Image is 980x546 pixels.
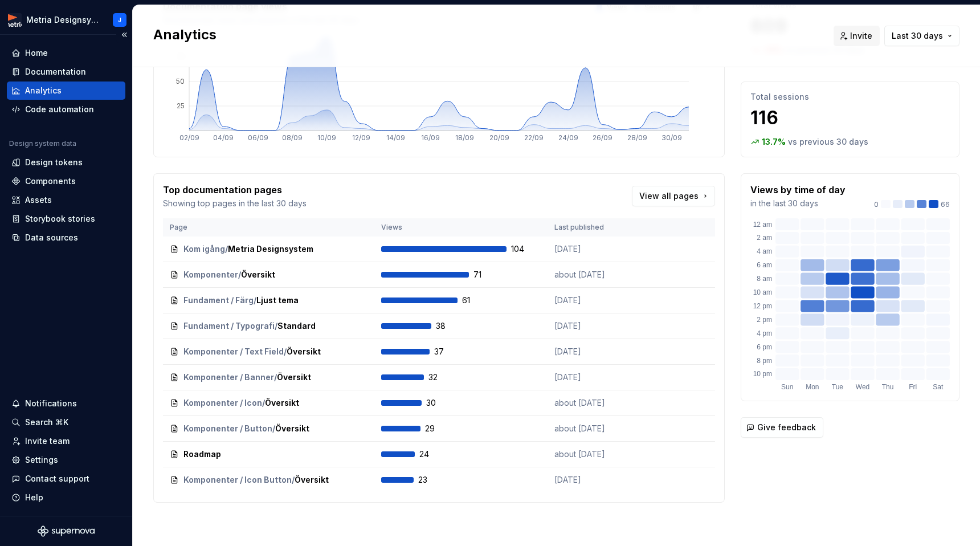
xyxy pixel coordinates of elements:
tspan: 02/09 [179,133,199,142]
text: 10 pm [753,370,772,378]
span: / [275,320,277,332]
span: 30 [426,397,456,409]
text: 2 pm [757,316,772,324]
div: Documentation [25,66,86,78]
text: 10 am [753,288,772,296]
a: Code automation [7,100,125,119]
img: fcc7d103-c4a6-47df-856c-21dae8b51a16.png [8,13,22,27]
div: Invite team [25,435,70,447]
span: 38 [436,320,465,332]
a: Storybook stories [7,210,125,228]
text: 4 pm [757,329,772,337]
span: Ljust tema [256,295,299,306]
p: Views by time of day [750,183,846,197]
text: 12 pm [753,302,772,310]
span: Komponenter / Text Field [183,346,284,357]
span: Komponenter [183,269,238,280]
div: J [118,15,121,25]
tspan: 20/09 [489,133,509,142]
tspan: 06/09 [248,133,268,142]
span: / [284,346,287,357]
span: 61 [462,295,492,306]
p: [DATE] [554,320,640,332]
span: Kom igång [183,243,225,255]
tspan: 16/09 [421,133,440,142]
th: Last published [548,218,647,237]
span: Metria Designsystem [228,243,313,255]
div: Settings [25,454,58,466]
button: Contact support [7,470,125,488]
text: Sat [933,383,944,391]
text: 8 am [757,275,772,283]
p: about [DATE] [554,397,640,409]
p: about [DATE] [554,269,640,280]
button: Notifications [7,394,125,413]
text: Fri [909,383,917,391]
span: 29 [425,423,455,434]
span: 24 [419,449,449,460]
text: 6 pm [757,343,772,351]
div: Analytics [25,85,62,96]
span: / [225,243,228,255]
span: 37 [434,346,464,357]
p: [DATE] [554,474,640,486]
p: [DATE] [554,243,640,255]
p: [DATE] [554,295,640,306]
div: Data sources [25,232,78,243]
p: [DATE] [554,346,640,357]
div: Code automation [25,104,94,115]
span: Give feedback [757,422,816,433]
tspan: 22/09 [524,133,544,142]
p: Total sessions [750,91,950,103]
span: / [272,423,275,434]
tspan: 10/09 [317,133,336,142]
tspan: 12/09 [352,133,370,142]
div: Contact support [25,473,89,484]
tspan: 50 [176,77,185,85]
p: Showing top pages in the last 30 days [163,198,307,209]
text: 6 am [757,261,772,269]
tspan: 18/09 [455,133,474,142]
div: Help [25,492,43,503]
p: Top documentation pages [163,183,307,197]
span: / [274,372,277,383]
button: Last 30 days [884,26,959,46]
span: 23 [418,474,448,486]
text: 4 am [757,247,772,255]
span: Standard [277,320,316,332]
span: 104 [511,243,541,255]
div: Metria Designsystem [26,14,99,26]
a: View all pages [632,186,715,206]
p: 0 [874,200,879,209]
p: in the last 30 days [750,198,846,209]
tspan: 30/09 [661,133,682,142]
text: Thu [882,383,894,391]
a: Settings [7,451,125,469]
a: Data sources [7,229,125,247]
span: Översikt [265,397,299,409]
span: Översikt [295,474,329,486]
span: Roadmap [183,449,221,460]
span: Fundament / Färg [183,295,254,306]
span: Last 30 days [892,30,943,42]
tspan: 08/09 [282,133,303,142]
a: Documentation [7,63,125,81]
text: Mon [806,383,819,391]
a: Design tokens [7,153,125,172]
span: 71 [473,269,503,280]
tspan: 14/09 [386,133,405,142]
span: Invite [850,30,872,42]
a: Assets [7,191,125,209]
tspan: 04/09 [213,133,234,142]
svg: Supernova Logo [38,525,95,537]
span: / [292,474,295,486]
div: Assets [25,194,52,206]
span: Översikt [241,269,275,280]
text: 12 am [753,221,772,229]
button: Metria DesignsystemJ [2,7,130,32]
span: Komponenter / Button [183,423,272,434]
a: Components [7,172,125,190]
button: Help [7,488,125,507]
div: 66 [874,200,950,209]
text: Wed [856,383,869,391]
